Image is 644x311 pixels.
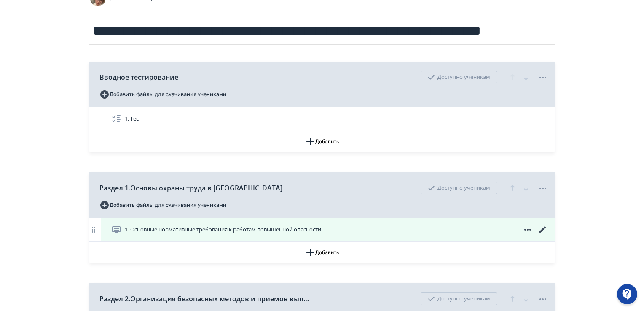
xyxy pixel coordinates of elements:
[125,225,321,234] span: 1. Основные нормативные требования к работам повышенной опасности
[89,242,555,263] button: Добавить
[125,115,141,123] span: 1. Тест
[89,107,555,131] div: 1. Тест
[421,182,497,194] div: Доступно ученикам
[99,88,226,101] button: Добавить файлы для скачивания учениками
[99,72,178,82] span: Вводное тестирование
[89,218,555,242] div: 1. Основные нормативные требования к работам повышенной опасности
[99,294,310,304] span: Раздел 2.Организация безопасных методов и приемов выполнения работ повышенной опасности
[99,183,282,193] span: Раздел 1.Основы охраны труда в [GEOGRAPHIC_DATA]
[421,71,497,83] div: Доступно ученикам
[421,292,497,305] div: Доступно ученикам
[99,198,226,212] button: Добавить файлы для скачивания учениками
[89,131,555,152] button: Добавить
